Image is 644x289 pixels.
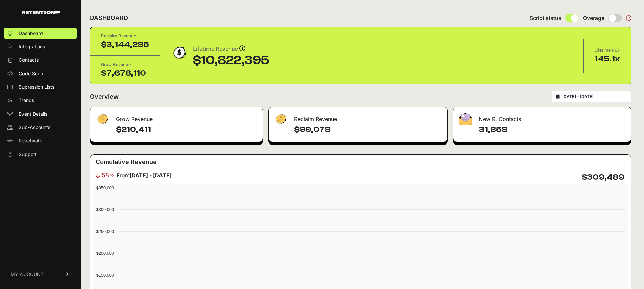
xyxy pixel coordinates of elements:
[90,92,119,101] h2: Overview
[4,41,77,52] a: Integrations
[4,109,77,119] a: Event Details
[96,113,109,126] img: fa-dollar-13500eef13a19c4ab2b9ed9ad552e47b0d9fc28b02b83b90ba0e00f96d6372e9.png
[269,107,447,127] div: Reclaim Revenue
[171,44,188,61] img: dollar-coin-05c43ed7efb7bc0c12610022525b4bbbb207c7efeef5aecc26f025e68dcafac9.png
[19,84,54,90] span: Supression Lists
[294,124,442,135] h4: $99,078
[101,33,149,39] div: Reclaim Revenue
[19,70,45,77] span: Code Script
[4,82,77,92] a: Supression Lists
[96,251,114,256] text: $200,000
[594,47,620,54] div: Lifetime ROI
[4,135,77,146] a: Reactivate
[4,264,77,284] a: MY ACCOUNT
[19,57,39,64] span: Contacts
[4,28,77,39] a: Dashboard
[96,185,114,190] text: $350,000
[22,11,60,14] img: Retention.com
[594,54,620,65] div: 145.1x
[96,207,114,212] text: $300,000
[4,95,77,106] a: Trends
[459,113,472,125] img: fa-envelope-19ae18322b30453b285274b1b8af3d052b27d846a4fbe8435d1a52b978f639a2.png
[274,113,287,126] img: fa-dollar-13500eef13a19c4ab2b9ed9ad552e47b0d9fc28b02b83b90ba0e00f96d6372e9.png
[4,68,77,79] a: Code Script
[19,124,50,131] span: Sub-Accounts
[101,61,149,68] div: Grow Revenue
[19,43,45,50] span: Integrations
[117,171,172,179] span: From
[193,44,269,54] div: Lifetime Revenue
[19,137,42,144] span: Reactivate
[102,171,115,180] span: 58%
[193,54,269,67] div: $10,822,395
[19,111,47,117] span: Event Details
[101,39,149,50] div: $3,144,285
[19,30,43,37] span: Dashboard
[4,55,77,66] a: Contacts
[479,124,626,135] h4: 31,858
[453,107,631,127] div: New R! Contacts
[530,14,561,22] span: Script status
[90,107,263,127] div: Grow Revenue
[19,97,34,104] span: Trends
[96,229,114,234] text: $250,000
[101,68,149,79] div: $7,678,110
[130,172,172,179] strong: [DATE] - [DATE]
[19,151,37,158] span: Support
[4,122,77,133] a: Sub-Accounts
[96,157,157,167] h3: Cumulative Revenue
[582,172,624,183] h4: $309,489
[96,273,114,278] text: $150,000
[90,13,128,23] h2: DASHBOARD
[583,14,604,22] span: Overage
[116,124,257,135] h4: $210,411
[4,149,77,160] a: Support
[11,271,44,278] span: MY ACCOUNT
